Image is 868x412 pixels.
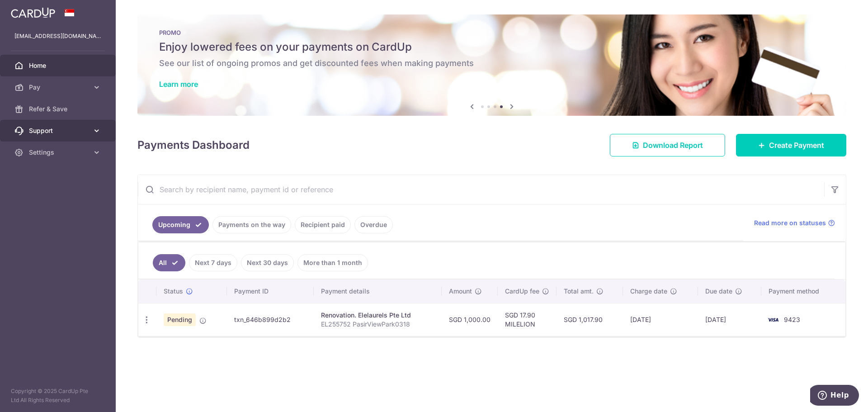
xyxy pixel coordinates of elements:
span: Status [164,287,183,296]
span: CardUp fee [505,287,539,296]
iframe: Opens a widget where you can find more information [810,385,859,407]
p: PROMO [159,29,825,36]
td: [DATE] [698,303,761,336]
p: [EMAIL_ADDRESS][DOMAIN_NAME] [14,32,101,41]
input: Search by recipient name, payment id or reference [138,175,824,204]
td: SGD 1,017.90 [557,303,623,336]
span: Pending [164,313,196,326]
a: Download Report [610,134,725,156]
span: Charge date [630,287,667,296]
a: Read more on statuses [754,218,835,227]
a: Next 30 days [241,254,294,271]
a: Create Payment [736,134,846,156]
td: SGD 17.90 MILELION [498,303,557,336]
a: Overdue [354,216,393,233]
a: Next 7 days [189,254,237,271]
a: Upcoming [152,216,209,233]
p: EL255752 PasirViewPark0318 [321,320,434,329]
span: Due date [705,287,732,296]
h5: Enjoy lowered fees on your payments on CardUp [159,40,825,54]
span: Pay [29,83,89,92]
td: txn_646b899d2b2 [227,303,314,336]
span: Home [29,61,89,70]
span: Download Report [643,140,703,151]
th: Payment ID [227,279,314,303]
td: SGD 1,000.00 [442,303,498,336]
th: Payment details [314,279,442,303]
img: Bank Card [764,314,782,325]
span: Create Payment [769,140,824,151]
h6: See our list of ongoing promos and get discounted fees when making payments [159,58,825,69]
th: Payment method [761,279,845,303]
a: More than 1 month [297,254,368,271]
span: Amount [449,287,472,296]
a: All [153,254,185,271]
span: 9423 [784,316,800,323]
div: Renovation. Elelaurels Pte Ltd [321,311,434,320]
span: Total amt. [564,287,594,296]
span: Read more on statuses [754,218,826,227]
a: Learn more [159,80,198,89]
a: Payments on the way [212,216,291,233]
span: Support [29,126,89,135]
a: Recipient paid [295,216,351,233]
span: Settings [29,148,89,157]
span: Refer & Save [29,104,89,114]
img: Latest Promos banner [137,14,846,116]
h4: Payments Dashboard [137,137,250,153]
img: CardUp [11,7,55,18]
td: [DATE] [623,303,698,336]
